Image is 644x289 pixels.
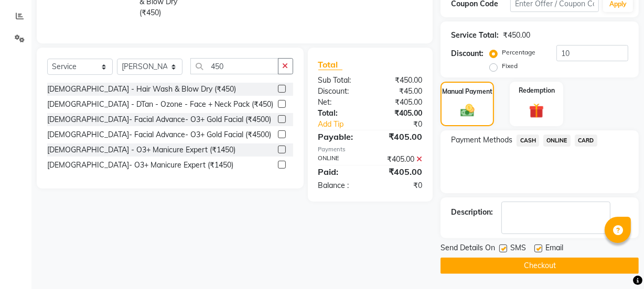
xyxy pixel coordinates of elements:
[310,165,370,178] div: Paid:
[441,242,495,255] span: Send Details On
[370,75,430,86] div: ₹450.00
[47,99,273,110] div: [DEMOGRAPHIC_DATA] - DTan - Ozone - Face + Neck Pack (₹450)
[370,86,430,97] div: ₹45.00
[370,108,430,119] div: ₹405.00
[380,119,430,130] div: ₹0
[370,180,430,191] div: ₹0
[370,130,430,143] div: ₹405.00
[318,145,423,154] div: Payments
[310,75,370,86] div: Sub Total:
[310,119,380,130] a: Add Tip
[545,242,563,255] span: Email
[318,59,342,70] span: Total
[47,144,235,155] div: [DEMOGRAPHIC_DATA] - O3+ Manicure Expert (₹1450)
[442,87,492,96] label: Manual Payment
[510,242,526,255] span: SMS
[503,30,530,41] div: ₹450.00
[502,48,535,57] label: Percentage
[502,61,518,71] label: Fixed
[310,130,370,143] div: Payable:
[310,108,370,119] div: Total:
[517,135,539,147] span: CASH
[47,114,271,125] div: [DEMOGRAPHIC_DATA]- Facial Advance- O3+ Gold Facial (₹4500)
[524,102,549,120] img: _gift.svg
[441,258,639,274] button: Checkout
[310,154,370,165] div: ONLINE
[190,58,278,74] input: Search or Scan
[370,165,430,178] div: ₹405.00
[451,48,484,59] div: Discount:
[543,135,571,147] span: ONLINE
[310,86,370,97] div: Discount:
[370,154,430,165] div: ₹405.00
[519,86,555,95] label: Redemption
[575,135,597,147] span: CARD
[47,160,233,171] div: [DEMOGRAPHIC_DATA]- O3+ Manicure Expert (₹1450)
[47,84,236,95] div: [DEMOGRAPHIC_DATA] - Hair Wash & Blow Dry (₹450)
[47,129,271,140] div: [DEMOGRAPHIC_DATA]- Facial Advance- O3+ Gold Facial (₹4500)
[456,103,479,119] img: _cash.svg
[370,97,430,108] div: ₹405.00
[451,135,512,146] span: Payment Methods
[310,180,370,191] div: Balance :
[310,97,370,108] div: Net:
[451,207,493,218] div: Description:
[451,30,499,41] div: Service Total:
